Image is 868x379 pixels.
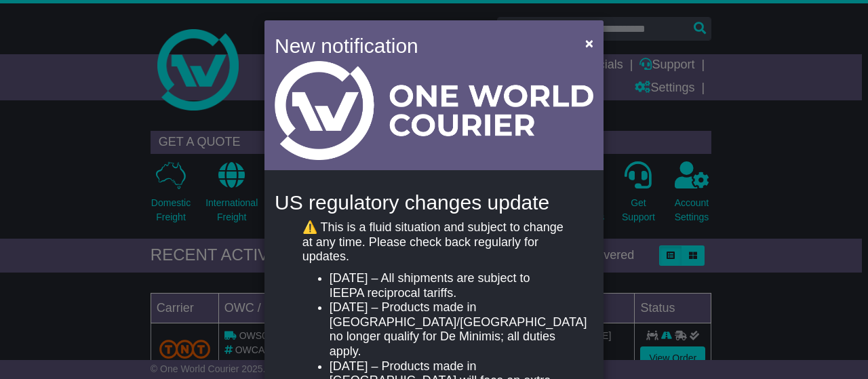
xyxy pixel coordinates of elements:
[330,300,566,359] li: [DATE] – Products made in [GEOGRAPHIC_DATA]/[GEOGRAPHIC_DATA] no longer qualify for De Minimis; a...
[275,191,593,214] h4: US regulatory changes update
[578,29,600,57] button: Close
[330,271,566,300] li: [DATE] – All shipments are subject to IEEPA reciprocal tariffs.
[302,220,566,264] p: ⚠️ This is a fluid situation and subject to change at any time. Please check back regularly for u...
[585,35,593,51] span: ×
[275,31,566,61] h4: New notification
[275,61,593,160] img: Light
